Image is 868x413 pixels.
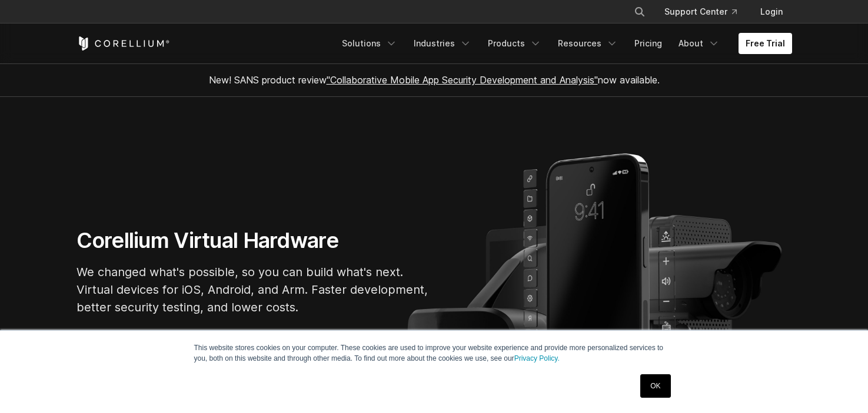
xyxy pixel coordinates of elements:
a: Free Trial [739,33,792,54]
a: Solutions [335,33,404,54]
a: Resources [551,33,625,54]
p: This website stores cookies on your computer. These cookies are used to improve your website expe... [194,343,674,364]
p: We changed what's possible, so you can build what's next. Virtual devices for iOS, Android, and A... [77,263,430,316]
h1: Corellium Virtual Hardware [77,227,430,254]
span: New! SANS product review now available. [209,74,660,86]
a: Industries [407,33,478,54]
a: "Collaborative Mobile App Security Development and Analysis" [327,74,598,86]
a: Products [481,33,548,54]
a: Support Center [655,1,746,22]
button: Search [629,1,650,22]
div: Navigation Menu [335,33,792,54]
a: Login [751,1,792,22]
a: Privacy Policy. [514,354,560,362]
div: Navigation Menu [620,1,792,22]
a: OK [640,374,670,398]
a: About [671,33,727,54]
a: Corellium Home [77,36,170,51]
a: Pricing [627,33,669,54]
